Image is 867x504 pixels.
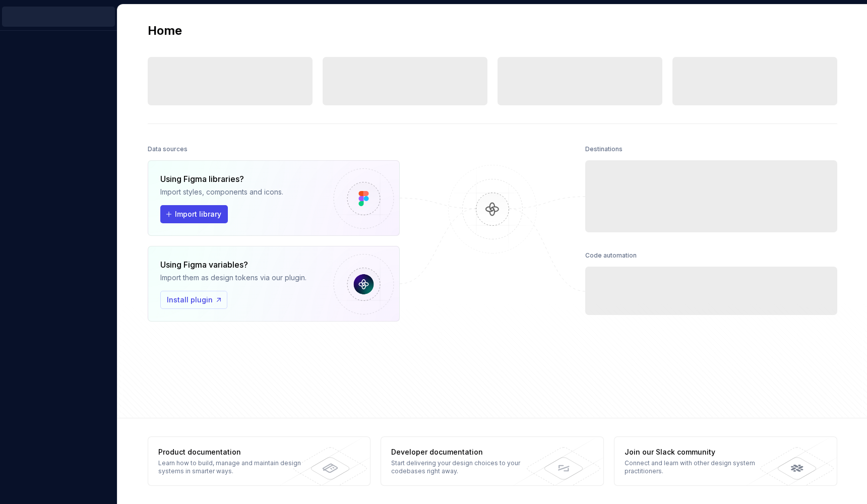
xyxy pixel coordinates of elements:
[167,295,213,305] span: Install plugin
[625,459,771,475] div: Connect and learn with other design system practitioners.
[160,291,227,309] a: Install plugin
[148,436,371,486] a: Product documentationLearn how to build, manage and maintain design systems in smarter ways.
[148,23,182,39] h2: Home
[160,273,306,283] div: Import them as design tokens via our plugin.
[158,447,305,457] div: Product documentation
[158,459,305,475] div: Learn how to build, manage and maintain design systems in smarter ways.
[391,459,538,475] div: Start delivering your design choices to your codebases right away.
[391,447,538,457] div: Developer documentation
[160,205,228,223] button: Import library
[381,436,604,486] a: Developer documentationStart delivering your design choices to your codebases right away.
[160,259,306,271] div: Using Figma variables?
[585,248,637,263] div: Code automation
[175,209,221,219] span: Import library
[585,142,623,156] div: Destinations
[148,142,188,156] div: Data sources
[614,436,837,486] a: Join our Slack communityConnect and learn with other design system practitioners.
[160,173,283,185] div: Using Figma libraries?
[160,187,283,197] div: Import styles, components and icons.
[625,447,771,457] div: Join our Slack community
